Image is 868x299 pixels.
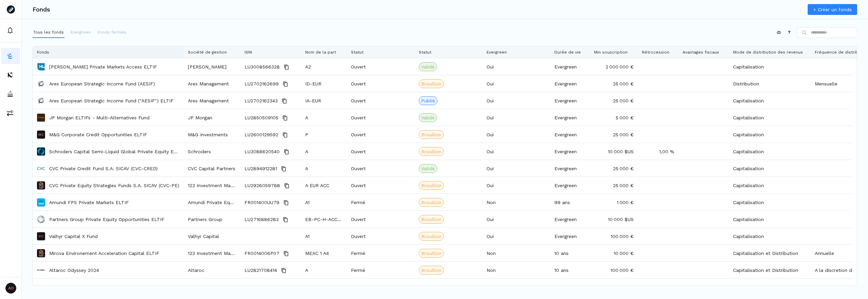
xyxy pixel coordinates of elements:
[347,245,415,261] div: Fermé
[482,245,550,261] div: Non
[550,211,590,227] div: Evergreen
[244,126,278,143] span: LU2600129592
[550,262,590,278] div: 10 ans
[37,63,45,71] img: Hamilton Lane Private Markets Access ELTIF
[184,228,240,244] div: Valhyr Capital
[244,279,278,296] span: FR001400RYX5
[590,194,638,211] div: 1 000 €
[482,160,550,177] div: Oui
[351,50,363,55] span: Statut
[550,194,590,211] div: 99 ans
[97,27,127,38] button: Fonds fermés
[71,29,91,35] p: Evergreen
[7,109,14,116] img: commissions
[49,165,158,172] a: CVC Private Credit Fund S.A. SICAV (CVC-CRED)
[49,97,174,104] p: Ares European Strategic Income Fund ("AESIF") ELTIF
[729,109,811,126] div: Capitalisation
[550,143,590,160] div: Evergreen
[98,29,126,35] p: Fonds fermés
[244,245,279,262] span: FR0014006P07
[550,75,590,92] div: Evergreen
[38,133,44,136] p: MC
[184,177,240,194] div: 123 Investment Managers
[37,215,45,223] img: Partners Group Private Equity Opportunities ELTIF
[590,126,638,143] div: 25 000 €
[482,194,550,211] div: Non
[808,4,857,15] a: + Créer un fonds
[301,279,347,295] div: A
[347,177,415,194] div: Ouvert
[482,75,550,92] div: Oui
[5,283,16,294] span: AO
[184,75,240,92] div: Ares Management
[590,262,638,278] div: 100 000 €
[244,211,279,228] span: LU2716886283
[729,228,811,244] div: Capitalisation
[37,50,49,55] span: Fonds
[729,177,811,194] div: Capitalisation
[590,92,638,109] div: 25 000 €
[184,160,240,177] div: CVC Capital Partners
[244,160,277,177] span: LU2894912281
[49,216,164,223] p: Partners Group Private Equity Opportunities ELTIF
[550,160,590,177] div: Evergreen
[419,50,431,55] span: Statut
[49,233,98,240] a: Valhyr Capital X Fund
[482,279,550,295] div: Oui
[1,86,20,102] button: asset-managers
[7,72,14,78] img: distributors
[482,211,550,227] div: Oui
[281,216,290,224] button: Copy
[301,126,347,143] div: P
[244,50,252,55] span: ISIN
[37,249,45,257] img: Mirova Environement Acceleration Capital ELTIF
[49,148,180,155] a: Schroders Capital Semi-Liquid Global Private Equity ELTIF
[70,27,92,38] button: Evergreen
[282,199,290,207] button: Copy
[39,235,43,238] p: VC
[590,177,638,194] div: 25 000 €
[482,126,550,143] div: Oui
[7,53,14,59] img: funds
[347,58,415,75] div: Ouvert
[37,164,45,173] img: CVC Private Credit Fund S.A. SICAV (CVC-CRED)
[301,92,347,109] div: IA-EUR
[301,75,347,92] div: ID-EUR
[590,228,638,244] div: 100 000 €
[280,97,289,105] button: Copy
[729,211,811,227] div: Capitalisation
[347,211,415,227] div: Ouvert
[421,131,441,138] span: Brouillon
[244,194,279,211] span: FR001400UU79
[638,279,678,295] div: 0,50 %
[1,105,20,121] a: commissions
[421,63,435,70] span: Validé
[421,165,435,172] span: Validé
[550,279,590,295] div: Evergreen
[244,109,278,126] span: LU2850509105
[1,48,20,64] button: funds
[49,267,99,274] a: Altaroc Odyssey 2024
[188,50,227,55] span: Société de gestion
[49,63,157,70] a: [PERSON_NAME] Private Markets Access ELTIF
[729,58,811,75] div: Capitalisation
[37,181,45,190] img: CVC Private Equity Strategies Funds S.A. SICAV (CVC-PE)
[482,109,550,126] div: Oui
[281,80,290,88] button: Copy
[244,59,280,75] span: LU3008566328
[282,63,291,71] button: Copy
[33,27,64,38] button: Tous les fonds
[347,143,415,160] div: Ouvert
[301,228,347,244] div: A1
[244,143,280,160] span: LU3088620540
[421,199,441,206] span: Brouillon
[37,266,45,274] img: Altaroc Odyssey 2024
[244,93,278,109] span: LU2702162343
[184,245,240,261] div: 123 Investment Managers
[347,194,415,211] div: Fermé
[421,182,441,189] span: Brouillon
